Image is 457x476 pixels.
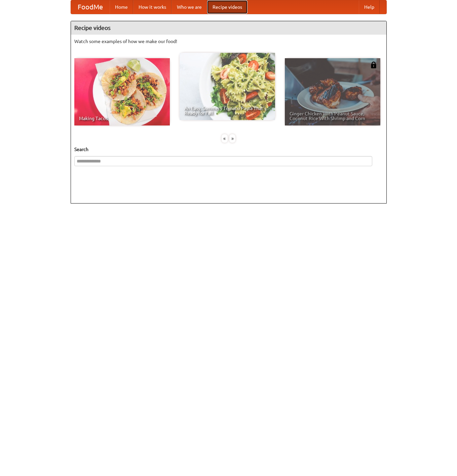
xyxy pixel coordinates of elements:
a: Who we are [172,0,207,14]
span: An Easy, Summery Tomato Pasta That's Ready for Fall [184,106,270,115]
div: » [229,134,235,143]
a: Home [110,0,133,14]
a: Making Tacos [74,58,170,125]
h4: Recipe videos [71,21,386,35]
div: « [222,134,228,143]
a: An Easy, Summery Tomato Pasta That's Ready for Fall [180,53,275,120]
span: Making Tacos [79,116,165,121]
p: Watch some examples of how we make our food! [74,38,383,45]
img: 483408.png [370,62,377,68]
a: How it works [133,0,172,14]
a: FoodMe [71,0,110,14]
a: Recipe videos [207,0,247,14]
a: Help [359,0,380,14]
h5: Search [74,146,383,153]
